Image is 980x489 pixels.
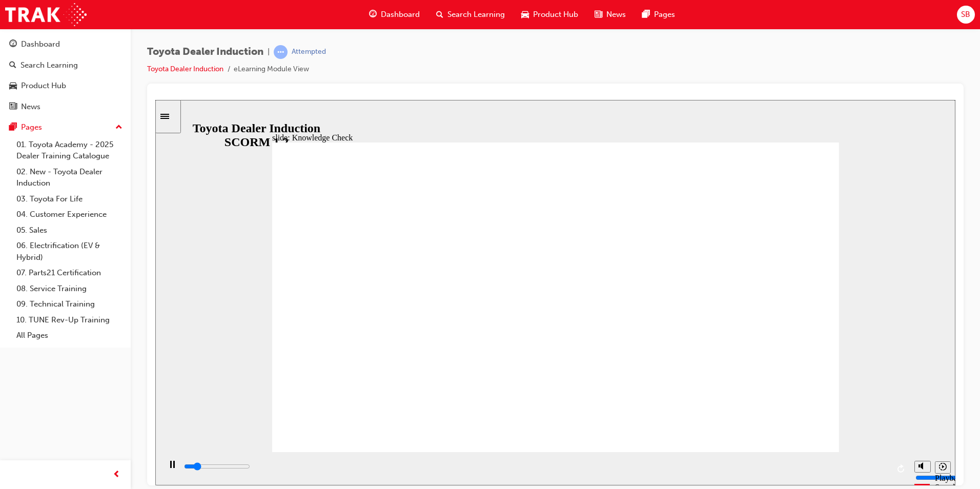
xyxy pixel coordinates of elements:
div: Search Learning [21,59,78,71]
a: 03. Toyota For Life [12,191,127,207]
div: Dashboard [21,38,60,50]
span: prev-icon [113,468,120,481]
span: News [606,9,626,21]
a: 05. Sales [12,222,127,238]
a: Product Hub [4,76,127,95]
button: Replay (Ctrl+Alt+R) [739,361,754,377]
input: volume [760,374,826,382]
span: Product Hub [533,9,578,21]
a: 06. Electrification (EV & Hybrid) [12,238,127,265]
a: All Pages [12,328,127,343]
a: 10. TUNE Rev-Up Training [12,312,127,328]
span: learningRecordVerb_ATTEMPT-icon [274,45,288,59]
button: SB [957,6,975,24]
a: 08. Service Training [12,281,127,297]
a: 02. New - Toyota Dealer Induction [12,164,127,191]
a: 07. Parts21 Certification [12,265,127,281]
img: Trak [5,3,87,26]
div: Playback Speed [780,374,795,392]
span: guage-icon [369,8,377,21]
span: news-icon [595,8,602,21]
span: search-icon [9,61,16,70]
a: pages-iconPages [634,4,683,25]
a: 04. Customer Experience [12,207,127,222]
a: Dashboard [4,35,127,54]
span: search-icon [436,8,443,21]
li: eLearning Module View [234,64,309,75]
a: Search Learning [4,56,127,75]
a: 09. Technical Training [12,296,127,312]
span: pages-icon [9,123,17,132]
span: | [268,46,270,58]
div: playback controls [5,352,754,385]
div: Attempted [292,47,326,57]
a: search-iconSearch Learning [428,4,513,25]
a: 01. Toyota Academy - 2025 Dealer Training Catalogue [12,137,127,164]
a: car-iconProduct Hub [513,4,586,25]
span: up-icon [115,121,122,134]
div: Product Hub [21,80,66,92]
a: Toyota Dealer Induction [147,65,223,73]
span: car-icon [521,8,529,21]
span: Toyota Dealer Induction [147,46,263,58]
span: Pages [654,9,675,21]
span: Dashboard [381,9,420,21]
button: Pause (Ctrl+Alt+P) [5,360,23,378]
button: Mute (Ctrl+Alt+M) [759,361,775,373]
a: guage-iconDashboard [361,4,428,25]
a: news-iconNews [586,4,634,25]
button: Pages [4,118,127,137]
span: news-icon [9,103,17,112]
a: News [4,97,127,116]
span: guage-icon [9,40,17,49]
input: slide progress [29,362,95,371]
span: pages-icon [642,8,650,21]
div: Pages [21,121,42,133]
div: News [21,101,40,113]
span: SB [961,9,970,21]
button: Playback speed [780,361,795,374]
div: misc controls [754,352,795,385]
span: Search Learning [447,9,505,21]
span: car-icon [9,81,17,91]
button: DashboardSearch LearningProduct HubNews [4,33,127,118]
